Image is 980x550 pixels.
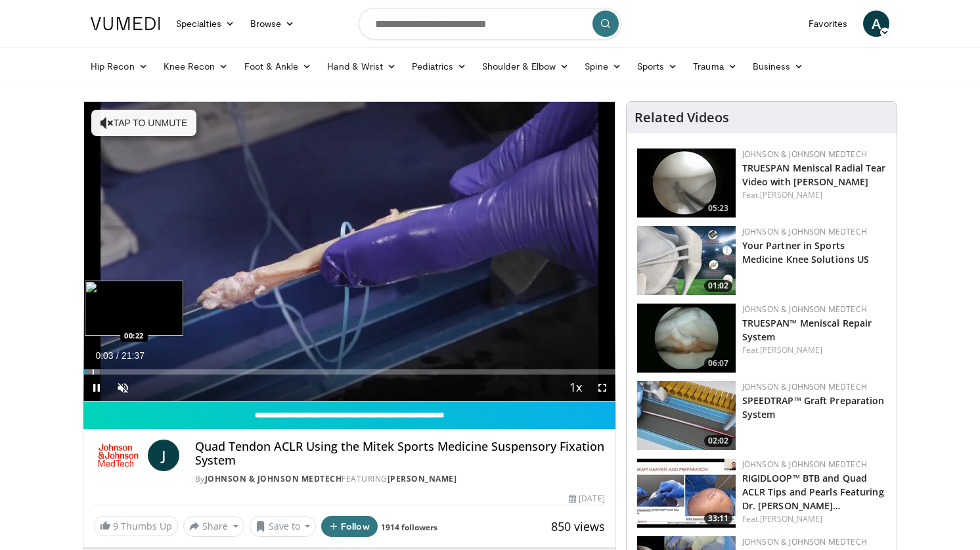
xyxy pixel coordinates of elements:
[91,110,196,136] button: Tap to unmute
[195,473,605,485] div: By FEATURING
[742,394,885,421] a: SPEEDTRAP™ Graft Preparation System
[742,536,867,547] a: Johnson & Johnson MedTech
[704,280,732,292] span: 01:02
[168,11,242,37] a: Specialties
[745,53,812,80] a: Business
[742,459,867,470] a: Johnson & Johnson MedTech
[760,513,822,524] a: [PERSON_NAME]
[637,459,736,528] img: 4bc3a03c-f47c-4100-84fa-650097507746.150x105_q85_crop-smart_upscale.jpg
[148,440,179,471] a: J
[742,189,886,201] div: Feat.
[742,344,886,356] div: Feat.
[321,516,378,537] button: Follow
[801,11,855,37] a: Favorites
[577,53,629,80] a: Spine
[83,375,110,401] button: Pause
[742,239,870,265] a: Your Partner in Sports Medicine Knee Solutions US
[629,53,686,80] a: Sports
[637,226,736,295] a: 01:02
[236,53,320,80] a: Foot & Ankle
[742,304,867,315] a: Johnson & Johnson MedTech
[122,350,145,361] span: 21:37
[637,149,736,218] a: 05:23
[742,472,884,512] a: RIGIDLOOP™ BTB and Quad ACLR Tips and Pearls Featuring Dr. [PERSON_NAME]…
[704,202,732,214] span: 05:23
[637,459,736,528] a: 33:11
[83,369,615,375] div: Progress Bar
[742,513,886,525] div: Feat.
[637,149,736,218] img: a9cbc79c-1ae4-425c-82e8-d1f73baa128b.150x105_q85_crop-smart_upscale.jpg
[242,11,303,37] a: Browse
[569,493,604,505] div: [DATE]
[113,520,118,532] span: 9
[359,8,621,39] input: Search topics, interventions
[704,435,732,447] span: 02:02
[551,518,605,534] span: 850 views
[250,516,317,537] button: Save to
[589,375,615,401] button: Fullscreen
[742,381,867,392] a: Johnson & Johnson MedTech
[381,522,437,533] a: 1914 followers
[685,53,745,80] a: Trauma
[94,440,143,471] img: Johnson & Johnson MedTech
[563,375,589,401] button: Playback Rate
[94,516,178,536] a: 9 Thumbs Up
[404,53,474,80] a: Pediatrics
[183,516,244,537] button: Share
[205,473,342,484] a: Johnson & Johnson MedTech
[635,110,729,126] h4: Related Videos
[704,357,732,369] span: 06:07
[760,189,822,200] a: [PERSON_NAME]
[863,11,889,37] a: A
[637,381,736,450] a: 02:02
[742,226,867,237] a: Johnson & Johnson MedTech
[85,281,183,336] img: image.jpeg
[742,162,886,188] a: TRUESPAN Meniscal Radial Tear Video with [PERSON_NAME]
[474,53,577,80] a: Shoulder & Elbow
[637,304,736,373] img: e42d750b-549a-4175-9691-fdba1d7a6a0f.150x105_q85_crop-smart_upscale.jpg
[156,53,236,80] a: Knee Recon
[760,344,822,355] a: [PERSON_NAME]
[83,102,615,401] video-js: Video Player
[388,473,457,484] a: [PERSON_NAME]
[704,513,732,524] span: 33:11
[83,53,156,80] a: Hip Recon
[742,149,867,160] a: Johnson & Johnson MedTech
[637,381,736,450] img: a46a2fe1-2704-4a9e-acc3-1c278068f6c4.150x105_q85_crop-smart_upscale.jpg
[110,375,136,401] button: Unmute
[742,317,872,343] a: TRUESPAN™ Meniscal Repair System
[195,440,605,468] h4: Quad Tendon ACLR Using the Mitek Sports Medicine Suspensory Fixation System
[91,17,160,30] img: VuMedi Logo
[116,350,119,361] span: /
[637,226,736,295] img: 0543fda4-7acd-4b5c-b055-3730b7e439d4.150x105_q85_crop-smart_upscale.jpg
[637,304,736,373] a: 06:07
[319,53,404,80] a: Hand & Wrist
[95,350,113,361] span: 0:03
